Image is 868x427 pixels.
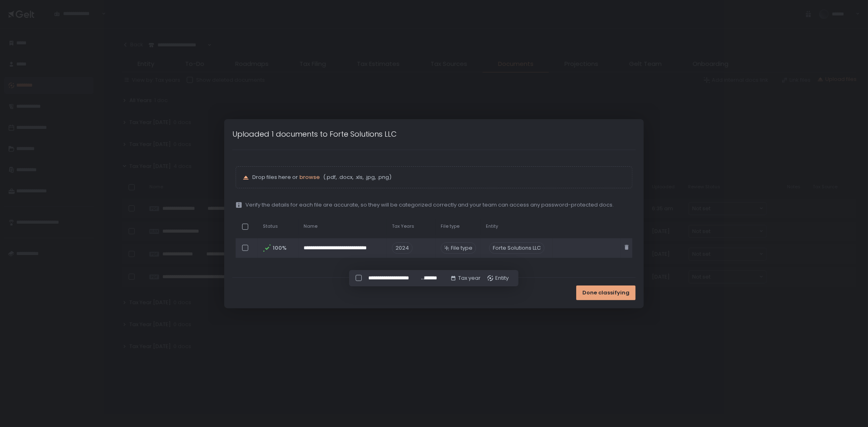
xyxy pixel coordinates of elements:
span: Entity [486,223,498,229]
span: (.pdf, .docx, .xls, .jpg, .png) [321,174,391,181]
span: browse [300,173,320,181]
span: Name [304,223,317,229]
span: Tax Years [392,223,414,229]
span: File type [441,223,459,229]
span: 100% [273,244,286,252]
button: Entity [487,274,509,282]
span: 2024 [392,242,413,254]
h1: Uploaded 1 documents to Forte Solutions LLC [232,129,397,139]
span: Done classifying [582,289,630,296]
button: Done classifying [576,285,636,300]
span: Status [263,223,278,229]
span: File type [451,244,472,252]
button: browse [300,174,320,181]
p: Drop files here or [252,174,625,181]
span: Verify the details for each file are accurate, so they will be categorized correctly and your tea... [245,201,614,209]
div: Forte Solutions LLC [489,242,544,254]
button: Tax year [450,274,481,282]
